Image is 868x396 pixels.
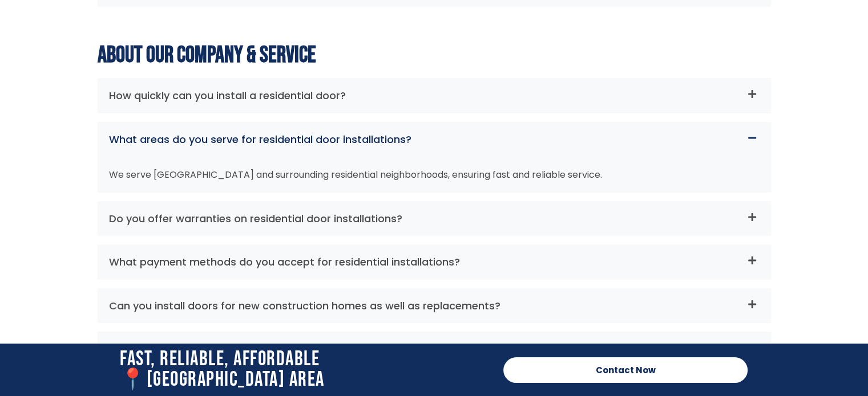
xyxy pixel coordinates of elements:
h2: Fast, Reliable, Affordable 📍[GEOGRAPHIC_DATA] Area [120,349,492,390]
a: What payment methods do you accept for residential installations? [109,255,460,269]
a: What areas do you serve for residential door installations? [109,132,411,146]
a: Contact Now [503,357,748,383]
div: What areas do you serve for residential door installations? [98,122,771,157]
div: How quickly can you install a residential door? [98,78,771,113]
div: What payment methods do you accept for residential installations? [98,244,771,280]
a: Are your technicians experienced in installing residential doors? [109,342,435,356]
span: Contact Now [596,366,656,374]
div: Can you install doors for new construction homes as well as replacements? [98,288,771,324]
a: How quickly can you install a residential door? [109,88,346,103]
a: Can you install doors for new construction homes as well as replacements? [109,299,500,313]
div: Are your technicians experienced in installing residential doors? [98,332,771,367]
a: Do you offer warranties on residential door installations? [109,211,402,226]
div: Do you offer warranties on residential door installations? [98,201,771,236]
div: What areas do you serve for residential door installations? [98,157,771,193]
h2: About Our Company & Service [98,44,771,67]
